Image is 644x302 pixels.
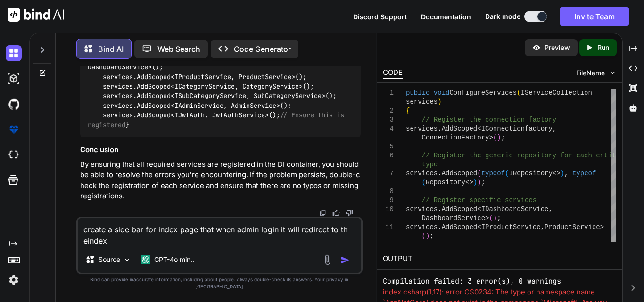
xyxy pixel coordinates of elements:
span: , [553,125,556,132]
span: AddScoped [442,170,478,177]
span: IConnectionfactory [481,125,553,132]
img: attachment [322,254,333,265]
span: > [485,214,489,222]
span: . [438,170,441,177]
p: Source [99,255,120,264]
span: public [406,89,429,97]
p: Bind can provide inaccurate information, including about people. Always double-check its answers.... [76,276,363,290]
button: Invite Team [560,7,629,26]
span: ( [493,134,497,141]
div: 8 [383,187,394,196]
span: services [406,98,438,106]
span: ( [505,170,509,177]
span: , [549,205,553,213]
div: 11 [383,223,394,232]
span: ConnectionFactory [422,134,489,141]
div: 12 [383,241,394,250]
span: < [477,125,481,132]
span: services [406,205,438,213]
span: ; [501,134,505,141]
p: GPT-4o min.. [154,255,194,264]
span: , [564,170,568,177]
img: GPT-4o mini [141,255,150,264]
span: // Register the generic repository for each entity [422,152,620,159]
span: services [406,241,438,249]
p: By ensuring that all required services are registered in the DI container, you should be able to ... [80,159,361,202]
span: ICategoryService [481,241,545,249]
span: AddScoped [442,205,478,213]
span: ( [517,89,520,97]
span: // Register specific services [422,196,537,204]
div: 2 [383,106,394,115]
img: icon [340,255,350,265]
span: ) [438,98,441,106]
img: like [332,209,340,217]
img: darkChat [6,45,22,61]
img: premium [6,122,22,138]
span: ) [497,134,501,141]
div: 4 [383,124,394,133]
span: ProductService [545,223,600,231]
div: 3 [383,115,394,124]
span: // Ensure this is registered [88,111,348,129]
span: < [477,223,481,231]
img: chevron down [609,69,617,77]
span: services [406,223,438,231]
div: 9 [383,196,394,205]
div: 5 [383,142,394,151]
span: Dark mode [485,12,520,21]
img: settings [6,272,22,288]
span: ; [481,179,485,186]
span: AddScoped [442,241,478,249]
img: dislike [346,209,353,217]
span: ( [477,170,481,177]
span: , [545,241,548,249]
span: void [434,89,450,97]
span: AddScoped [442,223,478,231]
span: IServiceCollection [521,89,592,97]
img: cloudideIcon [6,147,22,163]
div: 10 [383,205,394,214]
span: > [600,223,604,231]
p: Bind AI [98,43,124,55]
span: < [477,205,481,213]
span: ( [422,232,426,240]
p: Web Search [157,43,200,55]
img: preview [532,43,541,52]
span: > [489,134,493,141]
img: Pick Models [123,256,131,264]
span: IProductService [481,223,541,231]
textarea: create a side bar for index page that when admin login it will redirect to th eindex [78,218,361,246]
pre: Compilation failed: 3 error(s), 0 warnings [383,276,617,287]
span: < [477,241,481,249]
img: darkAi-studio [6,71,22,87]
span: DashboardService [422,214,485,222]
p: Code Generator [234,43,291,55]
span: { [406,107,410,114]
span: ; [429,232,433,240]
div: 7 [383,169,394,178]
span: typeof [572,170,596,177]
span: // Register the connection factory [422,116,557,123]
span: ( [489,214,493,222]
span: . [438,241,441,249]
span: Repository<> [426,179,473,186]
span: Discord Support [353,13,407,21]
span: services [406,125,438,132]
div: 6 [383,151,394,160]
span: ( [422,179,426,186]
span: typeof [481,170,505,177]
span: IRepository<> [509,170,561,177]
h3: Conclusion [80,145,361,155]
span: . [438,223,441,231]
span: AddScoped [442,125,478,132]
span: ) [477,179,481,186]
span: services [406,170,438,177]
span: ) [473,179,477,186]
span: ConfigureServices [449,89,517,97]
img: copy [319,209,327,217]
span: Documentation [421,13,471,21]
button: Discord Support [353,12,407,22]
span: FileName [576,68,605,78]
h2: OUTPUT [377,248,622,270]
